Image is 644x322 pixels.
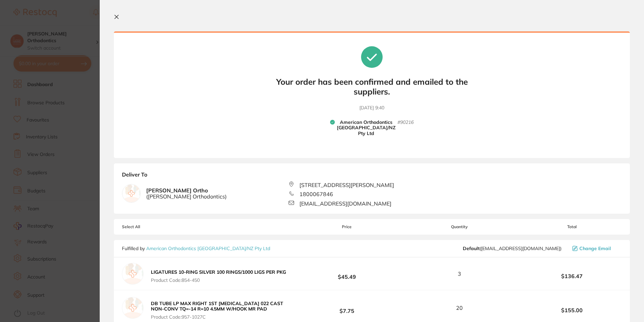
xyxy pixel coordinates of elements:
span: ( [PERSON_NAME] Orthodontics ) [146,193,227,199]
b: Deliver To [122,171,622,182]
b: $7.75 [297,302,397,314]
b: LIGATURES 10-RING SILVER 100 RINGS/1000 LIGS PER PKG [151,269,286,275]
button: LIGATURES 10-RING SILVER 100 RINGS/1000 LIGS PER PKG Product Code:854-450 [149,269,288,283]
span: 1800067846 [299,191,333,197]
span: 20 [456,305,463,311]
img: empty.jpg [122,184,140,203]
span: Change Email [579,246,611,251]
span: [STREET_ADDRESS][PERSON_NAME] [299,182,394,188]
button: DB TUBE LP MAX RIGHT 1ST [MEDICAL_DATA] 022 CAST NON-CONV TQ=-14 R=10 4.5MM W/HOOK MR PAD Product... [149,300,297,320]
b: $136.47 [522,273,622,279]
span: [EMAIL_ADDRESS][DOMAIN_NAME] [299,200,391,207]
a: American Orthodontics [GEOGRAPHIC_DATA]/NZ Pty Ltd [146,245,270,251]
b: $45.49 [297,268,397,280]
button: Change Email [570,245,622,251]
p: Fulfilled by [122,246,270,251]
img: empty.jpg [122,263,143,285]
b: Default [463,245,480,251]
span: Price [297,224,397,229]
span: Product Code: 854-450 [151,277,286,283]
b: $155.00 [522,307,622,313]
span: Select All [122,224,189,229]
small: # 90216 [397,119,414,136]
span: rpassos@americanortho.com [463,246,561,251]
span: Total [522,224,622,229]
span: 3 [458,271,461,277]
b: Your order has been confirmed and emailed to the suppliers. [271,77,473,97]
img: empty.jpg [122,297,143,319]
b: DB TUBE LP MAX RIGHT 1ST [MEDICAL_DATA] 022 CAST NON-CONV TQ=-14 R=10 4.5MM W/HOOK MR PAD [151,300,283,312]
b: [PERSON_NAME] Ortho [146,187,227,200]
span: Product Code: 957-1027C [151,314,295,320]
b: American Orthodontics [GEOGRAPHIC_DATA]/NZ Pty Ltd [335,119,397,136]
span: Quantity [397,224,522,229]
